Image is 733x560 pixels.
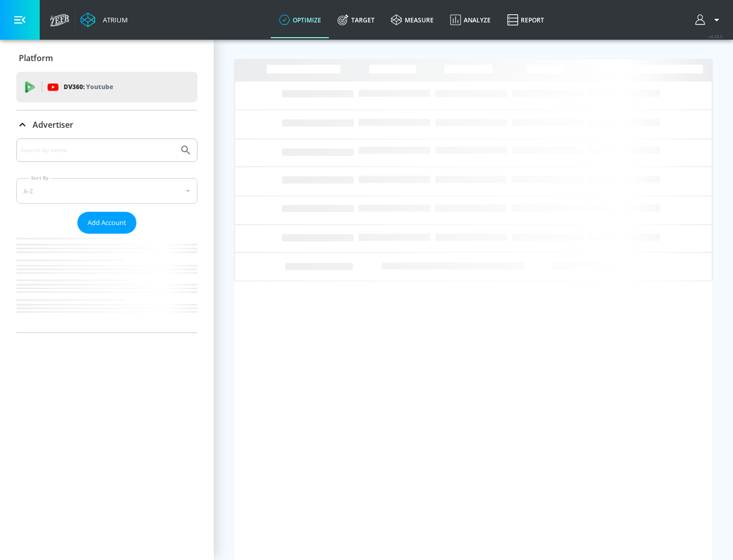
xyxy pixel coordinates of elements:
p: Platform [19,52,53,64]
button: Add Account [77,212,136,234]
label: Sort By [29,175,51,181]
a: optimize [271,2,329,38]
div: Platform [16,44,198,72]
a: Atrium [80,12,128,27]
p: DV360: [64,81,113,93]
a: Target [329,2,383,38]
nav: list of Advertiser [16,234,198,332]
div: Advertiser [16,110,198,139]
p: Advertiser [33,119,73,130]
a: Report [499,2,552,38]
p: Youtube [86,81,113,92]
div: Atrium [99,15,128,24]
div: Advertiser [16,138,198,332]
span: v 4.28.0 [709,34,723,39]
a: Analyze [442,2,499,38]
input: Search by name [20,144,175,157]
a: measure [383,2,442,38]
span: Add Account [88,217,126,229]
div: A-Z [16,178,198,204]
div: DV360: Youtube [16,72,198,102]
